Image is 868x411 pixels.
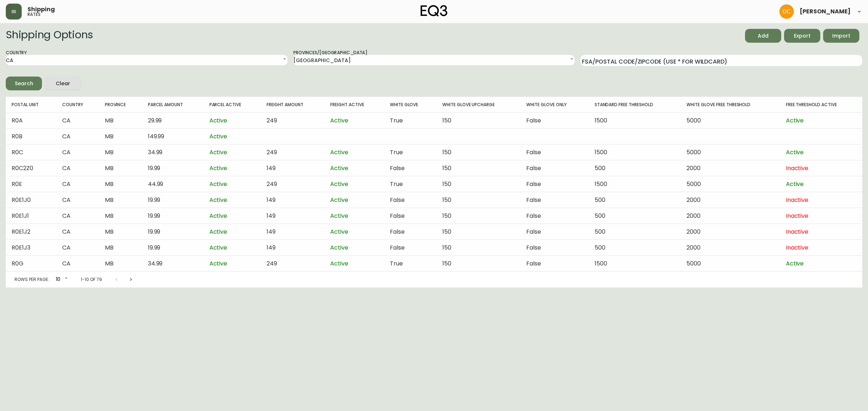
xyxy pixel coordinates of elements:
td: R0E1J1 [6,208,56,224]
td: MB [99,176,142,192]
td: CA [56,129,99,144]
td: False [520,208,588,224]
td: MB [99,224,142,240]
span: Active [209,116,227,125]
td: MB [99,240,142,256]
td: R0B [6,129,56,144]
span: Active [209,180,227,188]
td: False [384,240,437,256]
td: 249 [261,256,324,272]
td: False [520,256,588,272]
h2: Shipping Options [6,29,93,43]
td: R0E1J2 [6,224,56,240]
span: Active [209,164,227,172]
th: Country [56,97,99,113]
span: Active [209,132,227,140]
span: Add [751,31,775,40]
td: 150 [437,224,521,240]
td: False [520,224,588,240]
td: 500 [589,192,681,208]
span: Clear [51,79,75,88]
th: Free Threshold Active [780,97,862,113]
td: MB [99,113,142,129]
span: Active [209,228,227,236]
span: Active [330,148,348,156]
span: Active [209,243,227,252]
td: 150 [437,144,521,160]
td: 1500 [589,144,681,160]
td: 149 [261,160,324,176]
td: 5000 [681,113,780,129]
span: Inactive [786,196,809,204]
td: CA [56,144,99,160]
td: 149 [261,224,324,240]
td: 150 [437,113,521,129]
td: MB [99,160,142,176]
div: 10 [52,274,69,286]
th: Parcel Amount [142,97,204,113]
td: True [384,256,437,272]
span: Active [330,228,348,236]
td: 5000 [681,176,780,192]
td: MB [99,208,142,224]
span: Active [786,148,804,156]
span: Active [330,116,348,125]
td: 19.99 [142,192,204,208]
td: False [520,192,588,208]
span: Active [209,212,227,220]
td: 2000 [681,160,780,176]
td: 19.99 [142,208,204,224]
button: Import [823,29,859,43]
span: Active [786,180,804,188]
td: 5000 [681,144,780,160]
td: True [384,176,437,192]
button: Export [784,29,820,43]
td: CA [56,208,99,224]
button: Add [745,29,781,43]
td: CA [56,160,99,176]
td: 249 [261,113,324,129]
td: R0E1J0 [6,192,56,208]
button: Clear [45,77,81,90]
td: 1500 [589,113,681,129]
span: Active [786,116,804,125]
td: 150 [437,192,521,208]
td: False [520,144,588,160]
span: Active [209,259,227,268]
td: 19.99 [142,224,204,240]
td: R0C2Z0 [6,160,56,176]
td: MB [99,129,142,144]
span: Active [209,148,227,156]
span: Active [786,259,804,268]
td: 500 [589,208,681,224]
td: 29.99 [142,113,204,129]
td: 249 [261,176,324,192]
td: 500 [589,224,681,240]
td: 149 [261,240,324,256]
td: R0C [6,144,56,160]
td: 1500 [589,256,681,272]
td: 19.99 [142,160,204,176]
span: [PERSON_NAME] [800,9,851,14]
td: False [384,208,437,224]
td: 19.99 [142,240,204,256]
td: CA [56,224,99,240]
td: 150 [437,256,521,272]
h5: rates [27,12,41,17]
td: MB [99,256,142,272]
td: 34.99 [142,256,204,272]
div: Search [15,79,33,88]
td: 249 [261,144,324,160]
p: Rows per page: [14,276,49,283]
td: MB [99,144,142,160]
button: Next page [124,272,138,287]
td: CA [56,192,99,208]
td: 149 [261,192,324,208]
span: Active [330,164,348,172]
td: 2000 [681,192,780,208]
td: 2000 [681,240,780,256]
span: Active [330,196,348,204]
span: Active [209,196,227,204]
th: Freight Active [324,97,384,113]
td: 500 [589,160,681,176]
